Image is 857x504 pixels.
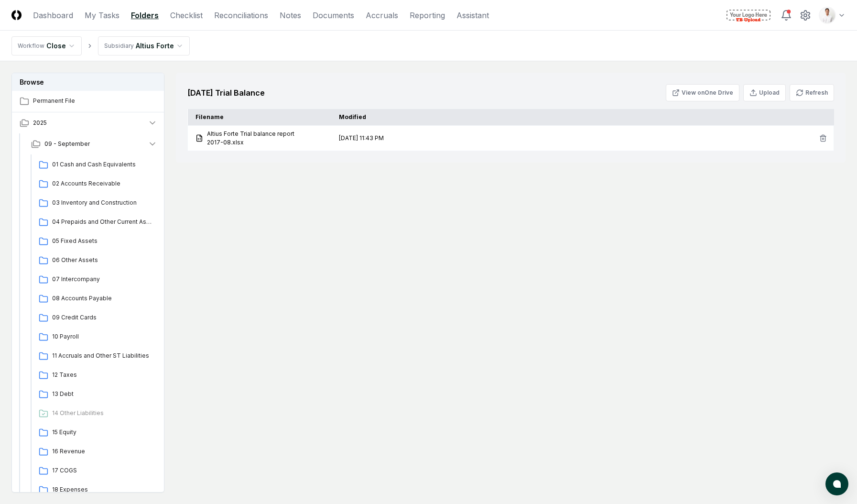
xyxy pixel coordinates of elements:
[52,409,153,417] span: 14 Other Liabilities
[35,329,157,346] a: 10 Payroll
[12,112,165,133] button: 2025
[313,10,354,21] a: Documents
[131,10,159,21] a: Folders
[35,424,157,441] a: 15 Equity
[52,332,153,341] span: 10 Payroll
[44,140,90,148] span: 09 - September
[35,482,157,499] a: 18 Expenses
[52,485,153,494] span: 18 Expenses
[52,179,153,188] span: 02 Accounts Receivable
[35,290,157,307] a: 08 Accounts Payable
[12,91,165,112] a: Permanent File
[52,466,153,475] span: 17 COGS
[52,198,153,207] span: 03 Inventory and Construction
[280,10,301,21] a: Notes
[52,275,153,284] span: 07 Intercompany
[170,10,203,21] a: Checklist
[104,42,134,50] div: Subsidiary
[52,256,153,264] span: 06 Other Assets
[35,386,157,403] a: 13 Debt
[410,10,445,21] a: Reporting
[52,351,153,360] span: 11 Accruals and Other ST Liabilities
[188,109,331,126] th: Filename
[33,97,157,105] span: Permanent File
[52,294,153,303] span: 08 Accounts Payable
[825,472,848,495] button: atlas-launcher
[331,109,678,126] th: Modified
[214,10,268,21] a: Reconciliations
[35,462,157,480] a: 17 COGS
[35,405,157,422] a: 14 Other Liabilities
[35,214,157,231] a: 04 Prepaids and Other Current Assets
[52,390,153,398] span: 13 Debt
[35,156,157,174] a: 01 Cash and Cash Equivalents
[18,42,44,50] div: Workflow
[12,73,164,91] h3: Browse
[195,130,324,147] a: Altius Forte Trial balance report 2017-08.xlsx
[366,10,398,21] a: Accruals
[331,126,678,151] td: [DATE] 11:43 PM
[52,447,153,456] span: 16 Revenue
[724,8,773,23] img: TB Upload Demo logo
[790,84,834,101] button: Refresh
[35,309,157,327] a: 09 Credit Cards
[666,84,739,101] button: View onOne Drive
[52,371,153,379] span: 12 Taxes
[35,443,157,460] a: 16 Revenue
[11,10,22,20] img: Logo
[456,10,489,21] a: Assistant
[35,195,157,212] a: 03 Inventory and Construction
[52,428,153,437] span: 15 Equity
[820,8,835,23] img: d09822cc-9b6d-4858-8d66-9570c114c672_b0bc35f1-fa8e-4ccc-bc23-b02c2d8c2b72.png
[52,160,153,169] span: 01 Cash and Cash Equivalents
[52,218,153,226] span: 04 Prepaids and Other Current Assets
[35,367,157,384] a: 12 Taxes
[52,313,153,322] span: 09 Credit Cards
[207,130,312,147] span: Altius Forte Trial balance report 2017-08.xlsx
[35,175,157,193] a: 02 Accounts Receivable
[11,36,190,55] nav: breadcrumb
[743,84,786,101] button: Upload
[23,133,165,154] button: 09 - September
[33,10,73,21] a: Dashboard
[35,252,157,269] a: 06 Other Assets
[35,233,157,250] a: 05 Fixed Assets
[187,87,265,99] h2: [DATE] Trial Balance
[52,237,153,245] span: 05 Fixed Assets
[35,348,157,365] a: 11 Accruals and Other ST Liabilities
[85,10,119,21] a: My Tasks
[33,119,47,127] span: 2025
[35,271,157,288] a: 07 Intercompany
